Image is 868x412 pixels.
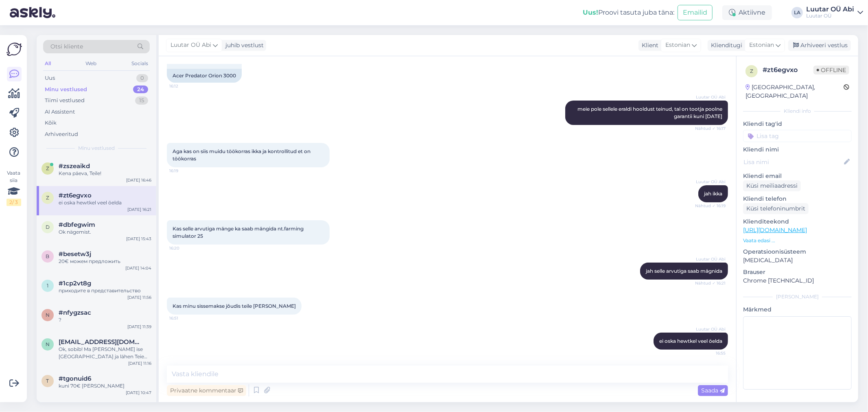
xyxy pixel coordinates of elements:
[746,83,844,100] div: [GEOGRAPHIC_DATA], [GEOGRAPHIC_DATA]
[126,390,151,396] div: [DATE] 10:47
[135,96,148,105] div: 15
[59,170,151,177] div: Kena päeva, Teile!
[173,148,312,162] span: Aga kas on siis muidu töökorras ikka ja kontrollitud et on töökorras
[46,253,50,259] span: b
[59,192,92,199] span: #zt6egvxo
[695,203,726,209] span: Nähtud ✓ 16:19
[577,106,724,119] span: meie pole sellele eraldi hooldust teinud, tal on tootja poolne garantii kuni [DATE]
[59,258,151,265] div: 20€ можем предложить
[125,265,151,271] div: [DATE] 14:04
[806,6,863,19] a: Luutar OÜ AbiLuutar OÜ
[47,283,48,289] span: 1
[638,41,658,50] div: Klient
[743,237,852,244] p: Vaata edasi ...
[46,341,50,347] span: n
[45,74,55,82] div: Uus
[743,107,852,115] div: Kliendi info
[46,165,49,171] span: z
[50,42,83,51] span: Otsi kliente
[46,195,49,201] span: z
[169,168,200,174] span: 16:19
[806,6,854,13] div: Luutar OÜ Abi
[743,120,852,128] p: Kliendi tag'id
[806,13,854,19] div: Luutar OÜ
[743,145,852,154] p: Kliendi nimi
[743,293,852,300] div: [PERSON_NAME]
[169,245,200,251] span: 16:20
[46,224,50,230] span: d
[743,203,809,214] div: Küsi telefoninumbrit
[743,256,852,265] p: [MEDICAL_DATA]
[791,7,803,18] div: LA
[78,145,115,152] span: Minu vestlused
[59,287,151,294] div: приходите в представительство
[59,250,91,258] span: #besetw3j
[695,256,726,262] span: Luutar OÜ Abi
[722,5,772,20] div: Aktiivne
[678,5,713,20] button: Emailid
[743,158,842,167] input: Lisa nimi
[45,108,75,116] div: AI Assistent
[173,226,305,239] span: Kas selle arvutiga mänge ka saab mängida nt.farming simulator 25
[743,130,852,142] input: Lisa tag
[743,217,852,226] p: Klienditeekond
[133,85,148,94] div: 24
[7,199,21,206] div: 2 / 3
[750,68,753,74] span: z
[743,268,852,276] p: Brauser
[695,326,726,332] span: Luutar OÜ Abi
[136,74,148,82] div: 0
[743,180,801,191] div: Küsi meiliaadressi
[763,65,813,75] div: # zt6egvxo
[128,360,151,366] div: [DATE] 11:16
[743,305,852,314] p: Märkmed
[583,8,674,18] div: Proovi tasuta juba täna:
[743,276,852,285] p: Chrome [TECHNICAL_ID]
[45,96,85,105] div: Tiimi vestlused
[46,312,50,318] span: n
[749,41,774,50] span: Estonian
[43,58,52,69] div: All
[695,280,726,286] span: Nähtud ✓ 16:21
[127,206,151,213] div: [DATE] 16:21
[171,41,211,50] span: Luutar OÜ Abi
[46,378,49,384] span: t
[173,303,296,309] span: Kas minu sissemakse jõudis teile [PERSON_NAME]
[743,226,807,234] a: [URL][DOMAIN_NAME]
[167,385,246,396] div: Privaatne kommentaar
[59,375,91,382] span: #tgonuid6
[59,316,151,324] div: ?
[583,9,598,16] b: Uus!
[695,179,726,185] span: Luutar OÜ Abi
[45,85,87,94] div: Minu vestlused
[59,199,151,206] div: ei oska hewtkel veel öelda
[701,387,725,394] span: Saada
[7,169,21,206] div: Vaata siia
[59,221,95,228] span: #dbfegwim
[743,195,852,203] p: Kliendi telefon
[222,41,264,50] div: juhib vestlust
[59,309,91,316] span: #nfygzsac
[59,346,151,360] div: Ok, sobib! Ma [PERSON_NAME] ise [GEOGRAPHIC_DATA] ja lähen Teie esindusest siis [PERSON_NAME] lõu...
[127,294,151,300] div: [DATE] 11:56
[59,382,151,390] div: kuni 70€ [PERSON_NAME]
[7,42,22,57] img: Askly Logo
[59,280,91,287] span: #1cp2vt8g
[743,172,852,180] p: Kliendi email
[695,94,726,100] span: Luutar OÜ Abi
[813,66,849,75] span: Offline
[788,40,851,51] div: Arhiveeri vestlus
[659,338,722,344] span: ei oska hewtkel veel öelda
[665,41,690,50] span: Estonian
[169,83,200,89] span: 16:12
[169,315,200,321] span: 16:51
[127,324,151,330] div: [DATE] 11:39
[695,350,726,356] span: 16:55
[704,191,722,197] span: jah ikka
[126,236,151,242] div: [DATE] 15:43
[743,248,852,256] p: Operatsioonisüsteem
[646,268,722,274] span: jah selle arvutiga saab mägnida
[59,162,90,170] span: #zszeaikd
[59,338,143,346] span: neverend@tuta.io
[45,119,57,127] div: Kõik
